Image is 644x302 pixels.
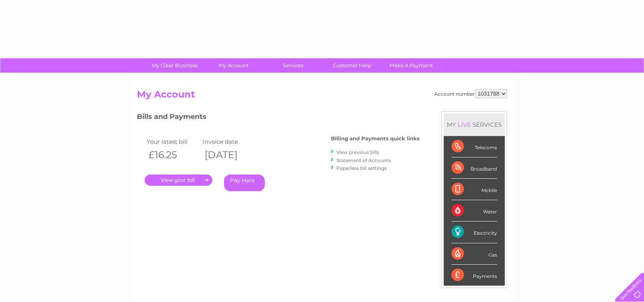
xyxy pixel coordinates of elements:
div: Mobile [451,179,497,200]
div: Account number [434,89,507,98]
div: MY SERVICES [444,113,505,136]
h3: Bills and Payments [137,111,420,125]
a: My Clear Business [143,58,207,73]
div: Telecoms [451,136,497,157]
a: . [145,175,212,186]
h2: My Account [137,89,507,104]
div: LIVE [456,121,472,128]
td: Invoice date [201,136,257,147]
div: Water [451,200,497,222]
a: Customer Help [320,58,384,73]
a: Pay Here [224,175,265,191]
a: Services [261,58,325,73]
h4: Billing and Payments quick links [331,136,420,141]
div: Payments [451,265,497,286]
a: Paperless bill settings [336,165,387,171]
a: Statement of Accounts [336,157,391,163]
a: Make A Payment [379,58,443,73]
th: [DATE] [201,147,257,163]
th: £16.25 [145,147,201,163]
td: Your latest bill [145,136,201,147]
a: My Account [202,58,266,73]
div: Electricity [451,222,497,243]
a: View previous bills [336,149,379,155]
div: Broadband [451,157,497,179]
div: Gas [451,243,497,265]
